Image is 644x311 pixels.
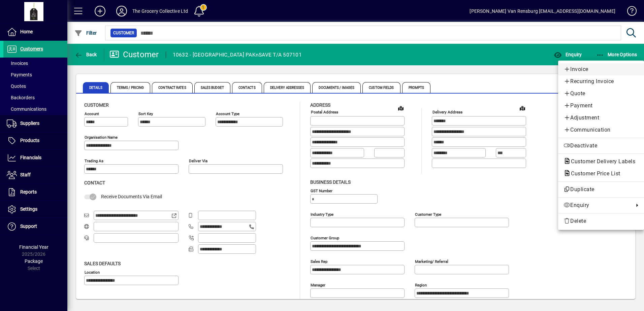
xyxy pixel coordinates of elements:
span: Communication [563,126,639,134]
span: Invoice [563,65,639,73]
button: Deactivate customer [558,140,644,152]
span: Quote [563,90,639,98]
span: Customer Delivery Labels [563,158,639,165]
span: Recurring Invoice [563,77,639,85]
span: Duplicate [563,185,639,194]
span: Deactivate [563,142,639,150]
span: Payment [563,102,639,110]
span: Customer Price List [563,170,624,177]
span: Adjustment [563,114,639,122]
span: Enquiry [563,201,631,209]
span: Delete [563,217,639,225]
